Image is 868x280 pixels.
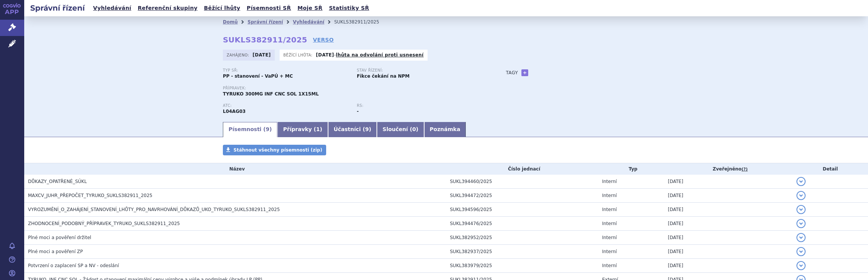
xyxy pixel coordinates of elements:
span: Plné moci a pověření ZP [28,249,83,254]
span: DŮKAZY_OPATŘENÉ_SÚKL [28,179,87,184]
span: 0 [412,126,416,132]
th: Typ [598,163,664,175]
th: Název [24,163,446,175]
a: Vyhledávání [293,19,324,25]
a: Vyhledávání [91,3,134,13]
abbr: (?) [742,167,748,172]
p: Přípravek: [223,86,491,91]
td: [DATE] [664,231,793,245]
td: [DATE] [664,245,793,259]
button: detail [796,233,806,242]
td: SUKL394472/2025 [446,189,598,203]
button: detail [796,219,806,228]
a: Referenční skupiny [135,3,200,13]
p: - [316,52,424,58]
span: TYRUKO 300MG INF CNC SOL 1X15ML [223,91,319,97]
a: Sloučení (0) [377,122,424,137]
strong: - [357,109,359,114]
th: Detail [793,163,868,175]
a: Stáhnout všechny písemnosti (zip) [223,145,326,155]
span: MAXCV_JUHR_PŘEPOČET_TYRUKO_SUKLS382911_2025 [28,193,152,198]
span: Potvrzení o zaplacení SP a NV - odeslání [28,263,119,268]
button: detail [796,261,806,270]
strong: [DATE] [253,52,271,58]
a: Přípravky (1) [277,122,328,137]
span: Interní [602,221,617,226]
button: detail [796,177,806,186]
strong: SUKLS382911/2025 [223,35,307,44]
a: VERSO [313,36,334,44]
strong: Fikce čekání na NPM [357,74,409,79]
p: Stav řízení: [357,68,483,73]
span: VYROZUMĚNÍ_O_ZAHÁJENÍ_STANOVENÍ_LHŮTY_PRO_NAVRHOVÁNÍ_DŮKAZŮ_UKO_TYRUKO_SUKLS382911_2025 [28,207,280,212]
strong: NATALIZUMAB [223,109,246,114]
td: SUKL394476/2025 [446,217,598,231]
a: Domů [223,19,238,25]
td: SUKL394460/2025 [446,175,598,189]
a: Poznámka [424,122,466,137]
a: Účastníci (9) [328,122,377,137]
strong: PP - stanovení - VaPÚ + MC [223,74,293,79]
span: 9 [365,126,369,132]
a: Správní řízení [247,19,283,25]
td: [DATE] [664,217,793,231]
li: SUKLS382911/2025 [334,16,389,28]
span: 1 [316,126,320,132]
span: 9 [266,126,269,132]
span: Interní [602,263,617,268]
p: Typ SŘ: [223,68,349,73]
button: detail [796,191,806,200]
td: [DATE] [664,259,793,273]
h3: Tagy [506,68,518,77]
a: Statistiky SŘ [327,3,371,13]
td: [DATE] [664,189,793,203]
span: Interní [602,179,617,184]
button: detail [796,247,806,256]
span: Plné moci a pověření držitel [28,235,91,240]
button: detail [796,205,806,214]
span: Interní [602,207,617,212]
strong: [DATE] [316,52,334,58]
a: Písemnosti (9) [223,122,277,137]
span: Interní [602,249,617,254]
span: Interní [602,193,617,198]
td: SUKL382952/2025 [446,231,598,245]
th: Zveřejněno [664,163,793,175]
td: SUKL383979/2025 [446,259,598,273]
a: Písemnosti SŘ [244,3,293,13]
span: Zahájeno: [227,52,250,58]
span: ZHODNOCENÍ_PODOBNÝ_PŘÍPRAVEK_TYRUKO_SUKLS382911_2025 [28,221,180,226]
a: lhůta na odvolání proti usnesení [336,52,424,58]
a: Běžící lhůty [202,3,243,13]
a: + [521,69,528,76]
a: Moje SŘ [295,3,325,13]
td: [DATE] [664,175,793,189]
span: Interní [602,235,617,240]
td: SUKL394596/2025 [446,203,598,217]
p: ATC: [223,103,349,108]
span: Běžící lhůta: [283,52,314,58]
td: SUKL382937/2025 [446,245,598,259]
h2: Správní řízení [24,3,91,13]
span: Stáhnout všechny písemnosti (zip) [233,147,322,153]
p: RS: [357,103,483,108]
th: Číslo jednací [446,163,598,175]
td: [DATE] [664,203,793,217]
